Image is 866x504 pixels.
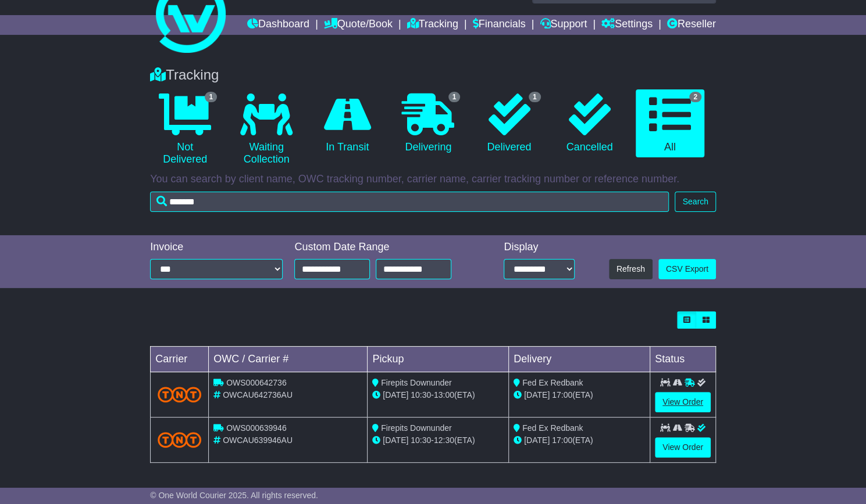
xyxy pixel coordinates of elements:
[667,15,716,35] a: Reseller
[434,390,454,399] span: 13:00
[372,434,504,447] div: - (ETA)
[524,390,550,399] span: [DATE]
[144,67,722,84] div: Tracking
[381,378,451,387] span: Firepits Downunder
[650,347,716,372] td: Status
[529,92,541,102] span: 1
[434,435,454,445] span: 12:30
[473,15,526,35] a: Financials
[151,347,209,372] td: Carrier
[247,15,309,35] a: Dashboard
[522,378,583,387] span: Fed Ex Redbank
[150,491,318,500] span: © One World Courier 2025. All rights reserved.
[475,89,543,158] a: 1 Delivered
[411,435,431,445] span: 10:30
[231,89,301,170] a: Waiting Collection
[411,390,431,399] span: 10:30
[524,435,550,445] span: [DATE]
[368,347,509,372] td: Pickup
[407,15,458,35] a: Tracking
[514,434,645,447] div: (ETA)
[324,15,393,35] a: Quote/Book
[381,423,451,433] span: Firepits Downunder
[223,435,293,445] span: OWCAU639946AU
[150,173,716,186] p: You can search by client name, OWC tracking number, carrier name, carrier tracking number or refe...
[226,423,287,433] span: OWS000639946
[393,89,463,158] a: 1 Delivering
[158,387,201,402] img: TNT_Domestic.png
[209,347,368,372] td: OWC / Carrier #
[158,432,201,448] img: TNT_Domestic.png
[540,15,587,35] a: Support
[448,92,461,102] span: 1
[609,259,653,279] button: Refresh
[636,89,704,158] a: 2 All
[313,89,382,158] a: In Transit
[150,241,283,254] div: Invoice
[509,347,650,372] td: Delivery
[675,192,715,212] button: Search
[555,89,624,158] a: Cancelled
[294,241,475,254] div: Custom Date Range
[504,241,574,254] div: Display
[601,15,653,35] a: Settings
[552,435,572,445] span: 17:00
[383,435,408,445] span: [DATE]
[655,437,711,458] a: View Order
[150,89,220,170] a: 1 Not Delivered
[658,259,716,279] a: CSV Export
[514,389,645,401] div: (ETA)
[205,92,217,102] span: 1
[522,423,583,433] span: Fed Ex Redbank
[689,92,701,102] span: 2
[552,390,572,399] span: 17:00
[383,390,408,399] span: [DATE]
[223,390,293,399] span: OWCAU642736AU
[372,389,504,401] div: - (ETA)
[655,392,711,412] a: View Order
[226,378,287,387] span: OWS000642736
